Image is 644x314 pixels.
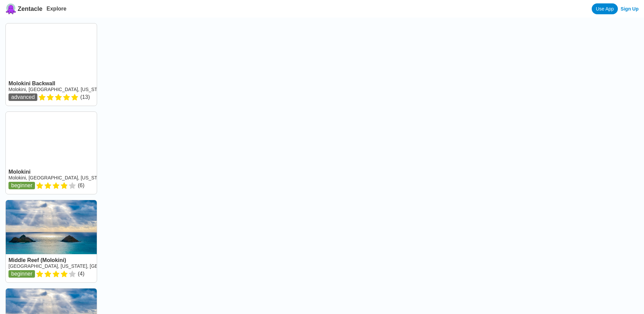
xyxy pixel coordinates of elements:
a: Use App [592,3,618,14]
a: Molokini, [GEOGRAPHIC_DATA], [US_STATE] [8,175,107,180]
a: Sign Up [621,6,639,12]
a: [GEOGRAPHIC_DATA], [US_STATE], [GEOGRAPHIC_DATA], [GEOGRAPHIC_DATA] [8,263,191,269]
img: Zentacle logo [5,3,16,14]
a: Molokini, [GEOGRAPHIC_DATA], [US_STATE] [8,87,107,92]
a: Explore [47,6,67,12]
span: Zentacle [18,5,42,13]
a: Zentacle logoZentacle [5,3,42,14]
